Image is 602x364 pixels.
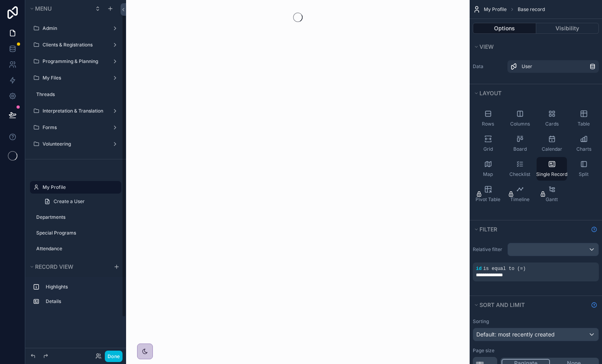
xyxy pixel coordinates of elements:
[513,146,527,152] span: Board
[36,91,117,98] label: Threads
[35,5,52,12] span: Menu
[483,146,493,152] span: Grid
[578,121,590,127] span: Table
[482,121,494,127] span: Rows
[46,298,115,305] label: Details
[509,171,530,177] span: Checklist
[35,263,73,270] span: Record view
[479,43,494,50] span: View
[510,121,530,127] span: Columns
[36,214,117,220] label: Departments
[36,230,117,236] label: Special Programs
[36,246,117,252] label: Attendance
[576,146,591,152] span: Charts
[510,196,530,203] span: Timeline
[505,132,535,155] button: Board
[537,107,567,130] button: Cards
[591,302,597,308] svg: Show help information
[546,196,558,203] span: Gantt
[505,157,535,181] button: Checklist
[484,6,507,13] span: My Profile
[473,182,503,206] button: Pivot Table
[537,132,567,155] button: Calendar
[43,25,106,31] label: Admin
[28,261,109,272] button: Record view
[479,90,502,96] span: Layout
[39,195,121,208] a: Create a User
[473,246,504,253] label: Relative filter
[536,171,567,177] span: Single Record
[43,184,117,190] label: My Profile
[43,58,106,65] label: Programming & Planning
[473,23,536,34] button: Options
[43,75,106,81] label: My Files
[579,171,589,177] span: Split
[476,196,500,203] span: Pivot Table
[473,299,588,310] button: Sort And Limit
[43,141,106,147] label: Volunteering
[473,63,504,70] label: Data
[569,132,599,155] button: Charts
[46,284,115,290] label: Highlights
[591,226,597,233] svg: Show help information
[473,107,503,130] button: Rows
[505,107,535,130] button: Columns
[28,3,90,14] button: Menu
[25,277,126,316] div: scrollable content
[473,41,594,52] button: View
[43,124,106,131] label: Forms
[43,42,106,48] label: Clients & Registrations
[545,121,559,127] span: Cards
[473,88,594,99] button: Layout
[479,226,497,233] span: Filter
[473,157,503,181] button: Map
[536,23,599,34] button: Visibility
[479,301,525,308] span: Sort And Limit
[54,198,85,205] span: Create a User
[507,60,599,73] a: User
[473,318,489,325] label: Sorting
[473,132,503,155] button: Grid
[476,331,555,338] span: Default: most recently created
[518,6,545,13] span: Base record
[43,108,106,114] label: Interpretation & Translation
[483,266,526,272] span: is equal to (=)
[105,351,123,362] button: Done
[28,182,118,193] button: Hidden pages
[473,224,588,235] button: Filter
[542,146,562,152] span: Calendar
[569,107,599,130] button: Table
[483,171,493,177] span: Map
[569,157,599,181] button: Split
[522,63,532,70] span: User
[505,182,535,206] button: Timeline
[476,266,481,272] span: id
[537,157,567,181] button: Single Record
[473,328,599,341] button: Default: most recently created
[537,182,567,206] button: Gantt
[473,347,494,354] label: Page size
